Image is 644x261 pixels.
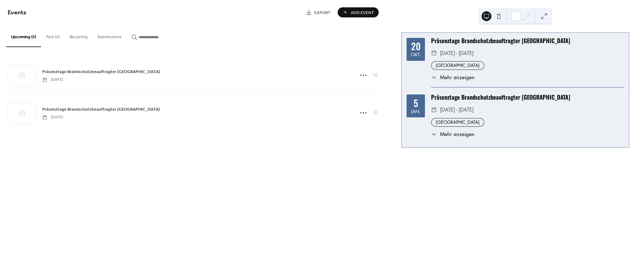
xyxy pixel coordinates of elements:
[42,106,160,113] a: Präsenztage Brandschutzbeauftragter [GEOGRAPHIC_DATA]
[42,68,160,75] a: Präsenztage Brandschutzbeauftragter [GEOGRAPHIC_DATA]
[431,105,437,114] div: ​
[41,25,65,46] button: Past (4)
[351,9,374,16] span: Add Event
[440,105,474,114] span: [DATE] - [DATE]
[440,130,475,138] span: Mehr anzeigen
[431,74,475,81] button: ​Mehr anzeigen
[411,42,421,51] div: 20
[431,74,437,81] div: ​
[42,115,63,120] span: [DATE]
[411,109,421,114] div: Jan.
[414,98,418,108] div: 5
[6,25,41,47] button: Upcoming (2)
[42,77,63,83] span: [DATE]
[411,52,421,57] div: Okt.
[314,9,331,16] span: Export
[431,130,475,138] button: ​Mehr anzeigen
[440,49,474,58] span: [DATE] - [DATE]
[65,25,93,46] button: Recurring
[42,106,160,113] span: Präsenztage Brandschutzbeauftragter [GEOGRAPHIC_DATA]
[440,74,475,81] span: Mehr anzeigen
[431,36,624,45] div: Präsenztage Brandschutzbeauftragter [GEOGRAPHIC_DATA]
[301,7,335,17] a: Export
[42,69,160,75] span: Präsenztage Brandschutzbeauftragter [GEOGRAPHIC_DATA]
[431,93,624,102] div: Präsenztage Brandschutzbeauftragter [GEOGRAPHIC_DATA]
[338,7,379,17] button: Add Event
[93,25,127,46] button: Submissions
[431,130,437,138] div: ​
[8,7,26,19] span: Events
[431,49,437,58] div: ​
